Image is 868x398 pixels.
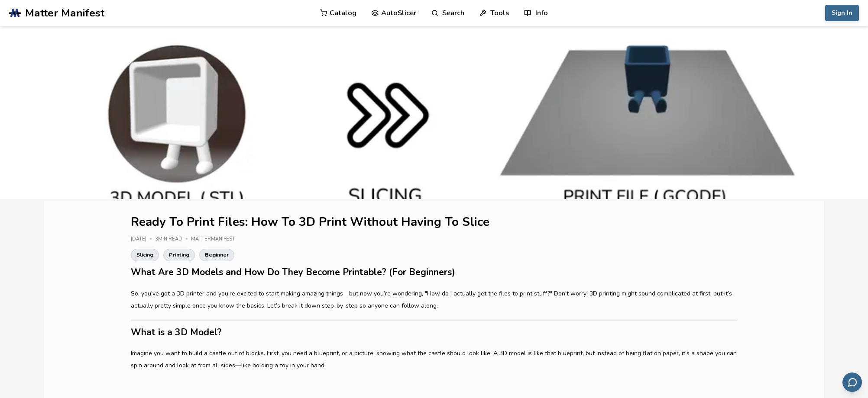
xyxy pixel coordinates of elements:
button: Send feedback via email [842,372,862,392]
p: So, you’ve got a 3D printer and you’re excited to start making amazing things—but now you’re wond... [131,288,737,312]
div: MatterManifest [191,237,241,242]
p: Imagine you want to build a castle out of blocks. First, you need a blueprint, or a picture, show... [131,347,737,372]
button: Sign In [825,5,859,21]
div: 3 min read [155,237,191,242]
span: Matter Manifest [25,7,104,19]
div: [DATE] [131,237,155,242]
a: Printing [163,249,195,261]
h1: Ready To Print Files: How To 3D Print Without Having To Slice [131,215,737,229]
a: Slicing [131,249,159,261]
h2: What is a 3D Model? [131,326,737,339]
h2: What Are 3D Models and How Do They Become Printable? (For Beginners) [131,266,737,279]
a: Beginner [199,249,234,261]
